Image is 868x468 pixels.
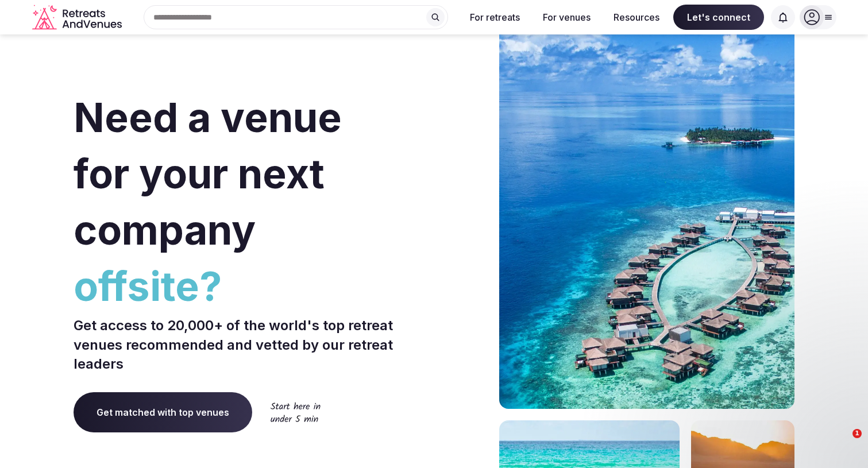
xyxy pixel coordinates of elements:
[673,5,764,30] span: Let's connect
[829,429,857,457] iframe: Intercom live chat
[852,429,862,438] span: 1
[271,402,321,422] img: Start here in under 5 min
[32,5,124,30] a: Visit the homepage
[534,5,600,30] button: For venues
[461,5,529,30] button: For retreats
[604,5,669,30] button: Resources
[74,316,430,374] p: Get access to 20,000+ of the world's top retreat venues recommended and vetted by our retreat lea...
[74,392,252,432] a: Get matched with top venues
[74,93,342,254] span: Need a venue for your next company
[32,5,124,30] svg: Retreats and Venues company logo
[74,258,430,315] span: offsite?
